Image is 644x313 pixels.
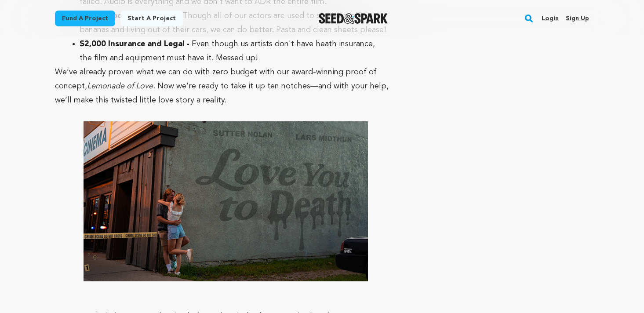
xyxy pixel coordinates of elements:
[319,13,388,24] a: Seed&Spark Homepage
[120,11,183,26] a: Start a project
[55,65,397,107] p: We’ve already proven what we can do with zero budget with our award-winning proof of concept, . N...
[566,11,589,25] a: Sign up
[542,11,559,25] a: Login
[80,40,375,62] span: Even though us artists don't have heath insurance, the film and equipment must have it. Messed up!
[55,11,115,26] a: Fund a project
[80,40,189,48] strong: $2,000 Insurance and Legal -
[84,121,368,281] img: 1754457268-LYTD%20DOCK_@0.33x.png
[319,13,388,24] img: Seed&Spark Logo Dark Mode
[87,82,153,90] em: Lemonade of Love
